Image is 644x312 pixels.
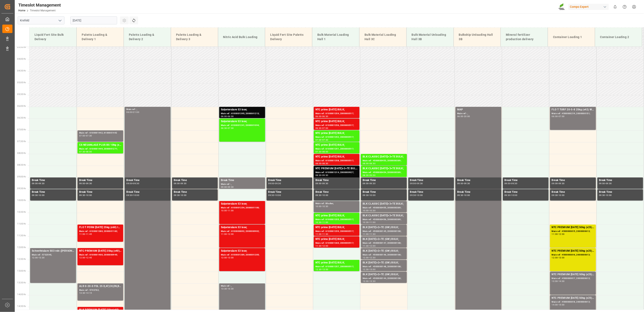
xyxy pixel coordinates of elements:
div: - [227,233,228,235]
div: 07:30 [228,127,234,129]
div: 09:30 [39,182,45,184]
div: 09:00 [505,182,511,184]
div: NTC PREMIUM [DATE] 25kg (x40) D,EN,PL;BT T NK [DATE] 11%UH 3M 25kg (x40) INT;BT TURF N [DATE] 13%... [79,249,122,253]
div: Bulk Material Loading Hall 1 [316,31,356,43]
div: - [510,194,511,196]
div: - [227,210,228,212]
div: - [38,182,39,184]
span: 11:00 Hr [17,223,26,225]
div: 08:00 [363,163,369,164]
div: Break Time [552,178,594,182]
div: - [558,257,558,259]
div: - [322,115,322,117]
div: 11:00 [552,233,558,235]
div: Break Time [126,178,169,182]
div: - [369,174,369,176]
div: - [322,233,322,235]
span: 05:00 Hr [17,81,26,84]
div: - [558,115,558,117]
div: 09:30 [599,194,605,196]
div: Container Loading 1 [551,33,592,41]
div: 09:30 [410,194,416,196]
div: - [85,135,86,137]
div: 09:30 [464,182,470,184]
div: - [605,194,606,196]
div: BLK [DATE]+2+TE (GW) BULK; [363,237,405,241]
div: Salpetersäure 53 lose; [221,119,263,124]
div: 12:00 [322,245,328,247]
div: - [85,151,86,153]
div: - [322,151,322,153]
div: 09:00 [315,182,322,184]
div: 06:00 [457,115,463,117]
div: 10:00 [39,194,45,196]
div: Break Time [505,178,547,182]
div: 10:00 [417,194,423,196]
span: 09:00 Hr [17,176,26,178]
div: 09:30 [457,194,463,196]
div: 12:30 [370,257,376,259]
div: 13:00 [558,257,565,259]
div: - [605,182,606,184]
div: Paletts Loading & Delivery 3 [174,31,215,43]
div: Bulk Material Loading Hall 3C [363,31,403,43]
div: 06:00 [221,115,227,117]
div: 09:00 [457,182,463,184]
div: Break Time [32,190,74,194]
div: 09:30 [322,182,328,184]
div: Nitric Acid Bulk Loading [222,33,262,41]
div: Break Time [363,190,405,194]
div: 21:00 [133,111,139,113]
div: 06:30 [221,127,227,129]
div: - [132,111,133,113]
div: 09:30 [363,194,369,196]
div: Break Time [457,178,500,182]
div: BLK [DATE]+2+TE (GW) BULK; [363,225,405,230]
div: Schwefelsäure SO3 rein ([PERSON_NAME]);Schwefelsäure SO3 rein (HG-Standard); [32,249,74,253]
div: 10:00 [86,194,92,196]
div: - [227,186,228,188]
div: 08:30 [315,174,322,176]
div: 10:30 [322,205,328,207]
div: NTC primo [DATE] BULK; [315,237,358,241]
div: 09:30 [228,186,234,188]
div: Break Time [79,190,122,194]
div: 09:30 [552,194,558,196]
div: Main ref : 6100001358, 2000000517; [315,159,358,163]
div: Break Time [599,190,641,194]
div: - [558,194,558,196]
div: - [322,194,322,196]
div: 09:00 [552,182,558,184]
div: 06:00 [315,115,322,117]
div: 08:00 [322,151,328,153]
div: 07:30 [86,135,92,137]
div: 09:30 [322,174,328,176]
div: - [369,194,369,196]
span: 11:30 Hr [17,234,26,237]
div: Main ref : 4500000815, 2000000613; [552,230,594,233]
div: 09:30 [370,182,376,184]
div: - [322,182,322,184]
div: 09:30 [174,194,180,196]
div: Main ref : 6100001354, 2000000517; [315,112,358,115]
div: Main ref : 6100001400, 2000000945; [79,253,122,257]
span: 06:00 Hr [17,105,26,107]
div: - [132,182,133,184]
div: 13:00 [228,257,234,259]
div: 13:30 [39,257,45,259]
div: 06:30 [315,127,322,129]
div: 12:00 [552,257,558,259]
div: Main ref : , [221,182,263,186]
div: 09:00 [126,182,132,184]
div: MAP [457,108,500,112]
span: 03:30 Hr [17,46,26,48]
div: 09:30 [275,182,281,184]
div: - [463,194,464,196]
div: Main ref : 6100001442, 6100001442 [79,131,122,135]
div: 11:30 [322,233,328,235]
div: Timeslot Management [18,2,61,8]
div: Break Time [174,190,216,194]
div: - [85,182,86,184]
div: 07:00 [322,127,328,129]
div: Break Time [599,178,641,182]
